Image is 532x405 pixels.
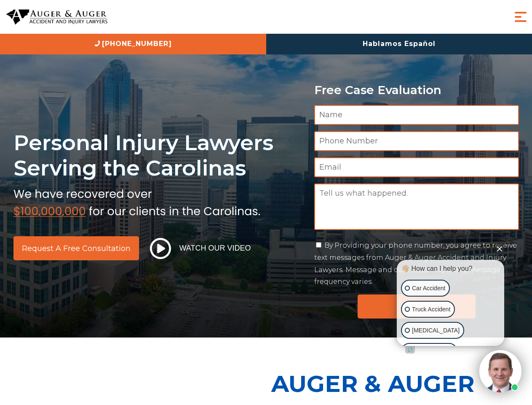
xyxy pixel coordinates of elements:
[271,363,527,405] p: Auger & Auger
[412,304,450,315] p: Truck Accident
[412,283,445,294] p: Car Accident
[358,294,476,319] input: Submit
[314,157,519,177] input: Email
[412,325,460,336] p: [MEDICAL_DATA]
[13,236,139,260] a: Request a Free Consultation
[399,264,502,273] div: 👋🏼 How can I help you?
[494,243,505,254] button: Close Intaker Chat Widget
[6,9,107,25] img: Auger & Auger Accident and Injury Lawyers Logo
[13,130,304,181] h1: Personal Injury Lawyers Serving the Carolinas
[479,350,521,392] img: Intaker widget Avatar
[314,131,519,151] input: Phone Number
[314,84,519,97] p: Free Case Evaluation
[314,105,519,125] input: Name
[512,8,529,25] button: Menu
[22,245,131,252] span: Request a Free Consultation
[13,185,260,217] img: sub text
[405,346,415,354] a: Open intaker chat
[147,238,254,259] button: Watch Our Video
[314,241,517,286] label: By Providing your phone number, you agree to receive text messages from Auger & Auger Accident an...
